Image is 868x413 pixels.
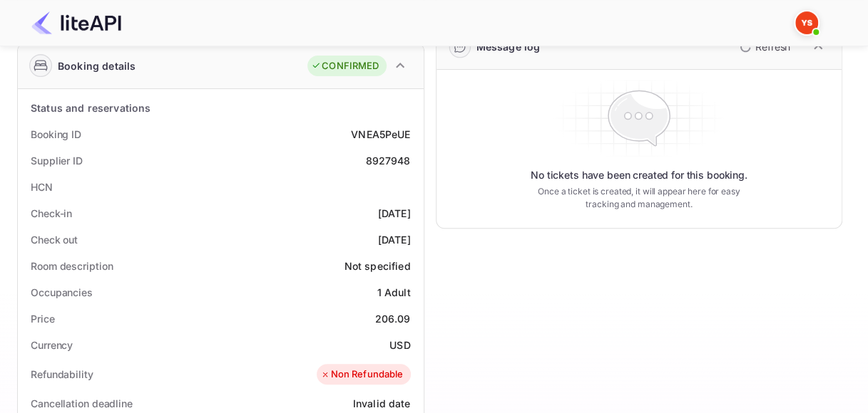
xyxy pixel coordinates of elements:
[31,311,55,326] div: Price
[31,338,73,352] div: Currency
[31,258,113,273] div: Room description
[731,36,796,58] button: Refresh
[31,232,78,247] div: Check out
[31,153,83,168] div: Supplier ID
[31,179,53,194] div: HCN
[311,59,379,73] div: CONFIRMED
[389,338,410,352] div: USD
[31,206,72,221] div: Check-in
[755,39,790,54] p: Refresh
[31,367,93,382] div: Refundability
[531,168,747,182] p: No tickets have been created for this booking.
[365,153,410,168] div: 8927948
[353,396,411,411] div: Invalid date
[476,39,541,54] div: Message log
[31,396,133,411] div: Cancellation deadline
[795,11,818,34] img: Yandex Support
[31,11,121,34] img: LiteAPI Logo
[351,127,410,142] div: VNEA5PeUE
[58,58,136,73] div: Booking details
[377,285,410,300] div: 1 Adult
[31,127,81,142] div: Booking ID
[375,311,411,326] div: 206.09
[31,100,150,115] div: Status and reservations
[320,367,403,382] div: Non Refundable
[378,206,411,221] div: [DATE]
[531,185,747,211] p: Once a ticket is created, it will appear here for easy tracking and management.
[378,232,411,247] div: [DATE]
[31,285,93,300] div: Occupancies
[344,258,411,273] div: Not specified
